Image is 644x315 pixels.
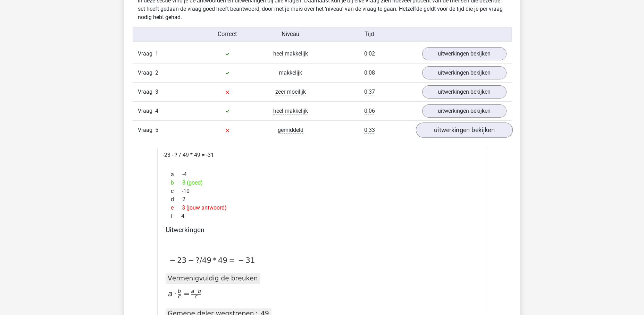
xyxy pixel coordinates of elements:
[273,108,308,114] span: heel makkelijk
[364,127,375,134] span: 0:33
[166,179,479,187] div: 8 (goed)
[364,108,375,114] span: 0:06
[279,69,302,76] span: makkelijk
[171,187,182,195] span: c
[422,47,507,60] a: uitwerkingen bekijken
[416,123,512,138] a: uitwerkingen bekijken
[171,204,182,212] span: e
[422,66,507,79] a: uitwerkingen bekijken
[171,170,182,179] span: a
[273,50,308,57] span: heel makkelijk
[155,69,158,76] span: 2
[166,226,479,234] h4: Uitwerkingen
[138,107,155,115] span: Vraag
[166,204,479,212] div: 3 (jouw antwoord)
[155,127,158,133] span: 5
[422,104,507,118] a: uitwerkingen bekijken
[138,69,155,77] span: Vraag
[155,50,158,57] span: 1
[171,195,182,204] span: d
[155,108,158,114] span: 4
[171,212,181,220] span: f
[155,88,158,95] span: 3
[138,88,155,96] span: Vraag
[364,50,375,57] span: 0:02
[171,179,182,187] span: b
[422,85,507,99] a: uitwerkingen bekijken
[275,88,306,95] span: zeer moeilijk
[322,30,417,39] div: Tijd
[166,187,479,195] div: -10
[364,69,375,76] span: 0:08
[364,88,375,95] span: 0:37
[259,30,322,39] div: Niveau
[138,50,155,58] span: Vraag
[166,212,479,220] div: 4
[166,195,479,204] div: 2
[166,170,479,179] div: -4
[138,126,155,134] span: Vraag
[196,30,259,39] div: Correct
[278,127,303,134] span: gemiddeld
